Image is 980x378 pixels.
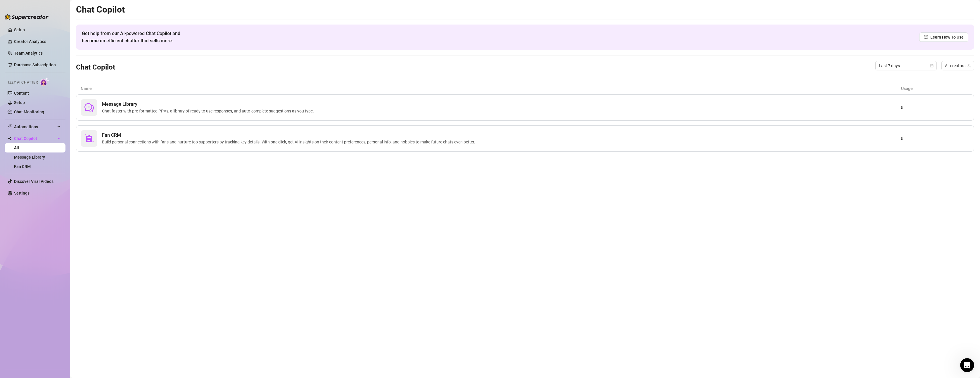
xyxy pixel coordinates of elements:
[930,34,964,40] span: Learn How To Use
[76,63,115,72] h3: Chat Copilot
[14,51,43,56] a: Team Analytics
[901,104,969,111] article: 0
[919,32,968,42] a: Learn How To Use
[945,61,971,70] span: All creators
[5,14,49,20] img: logo-BBDzfeDw.svg
[102,132,478,139] span: Fan CRM
[924,35,928,39] span: read
[901,85,969,92] article: Usage
[14,164,31,169] a: Fan CRM
[967,64,971,67] span: team
[76,4,974,15] h2: Chat Copilot
[930,64,934,67] span: calendar
[14,155,45,159] a: Message Library
[879,61,933,70] span: Last 7 days
[14,27,25,32] a: Setup
[84,103,94,112] span: comment
[901,135,969,142] article: 0
[14,91,29,96] a: Content
[14,37,61,46] a: Creator Analytics
[8,124,12,129] span: thunderbolt
[81,85,901,92] article: Name
[14,60,61,70] a: Purchase Subscription
[14,134,56,143] span: Chat Copilot
[14,122,56,131] span: Automations
[14,100,25,105] a: Setup
[82,30,194,44] span: Get help from our AI-powered Chat Copilot and become an efficient chatter that sells more.
[8,80,38,85] span: Izzy AI Chatter
[84,134,94,143] img: svg%3e
[14,145,19,150] a: All
[102,139,478,145] span: Build personal connections with fans and nurture top supporters by tracking key details. With one...
[102,101,316,108] span: Message Library
[102,108,316,114] span: Chat faster with pre-formatted PPVs, a library of ready to use responses, and auto-complete sugge...
[14,110,44,114] a: Chat Monitoring
[8,136,11,141] img: Chat Copilot
[40,77,49,86] img: AI Chatter
[14,179,53,184] a: Discover Viral Videos
[14,191,30,195] a: Settings
[960,358,974,372] iframe: Intercom live chat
